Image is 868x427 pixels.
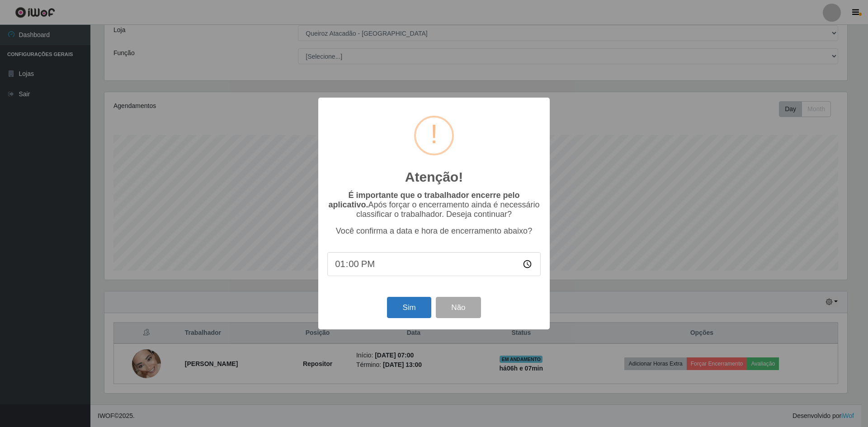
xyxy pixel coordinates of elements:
b: É importante que o trabalhador encerre pelo aplicativo. [328,191,519,209]
p: Após forçar o encerramento ainda é necessário classificar o trabalhador. Deseja continuar? [327,191,541,219]
button: Não [436,297,481,318]
button: Sim [387,297,431,318]
h2: Atenção! [405,169,463,185]
p: Você confirma a data e hora de encerramento abaixo? [327,226,541,236]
